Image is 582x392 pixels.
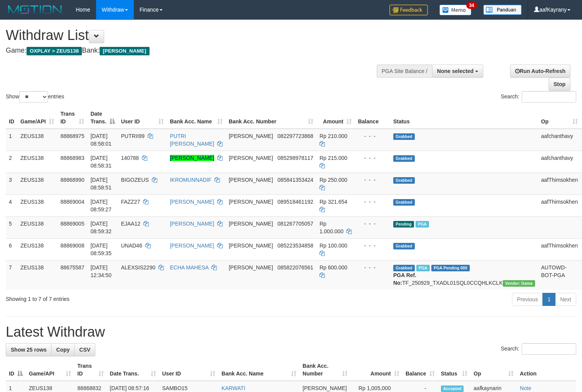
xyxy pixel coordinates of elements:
[319,221,343,234] span: Rp 1.000.000
[229,221,273,227] span: [PERSON_NAME]
[6,107,17,129] th: ID
[17,194,57,216] td: ZEUS138
[121,221,141,227] span: EJAA12
[471,359,517,381] th: Op: activate to sort column ascending
[221,385,245,391] a: KARWATI
[6,216,17,238] td: 5
[278,177,313,183] span: Copy 085841353424 to clipboard
[90,221,111,234] span: [DATE] 08:59:32
[319,177,347,183] span: Rp 250.000
[6,324,576,340] h1: Latest Withdraw
[538,129,581,151] td: aafchanthavy
[377,65,432,78] div: PGA Site Balance /
[303,385,347,391] span: [PERSON_NAME]
[510,65,570,78] a: Run Auto-Refresh
[229,133,273,139] span: [PERSON_NAME]
[438,359,471,381] th: Status: activate to sort column ascending
[121,155,139,161] span: 140788
[358,220,387,228] div: - - -
[6,28,380,43] h1: Withdraw List
[6,4,64,15] img: MOTION_logo.png
[27,47,82,55] span: OXPLAY > ZEUS138
[549,78,570,91] a: Stop
[555,293,576,306] a: Next
[6,238,17,260] td: 6
[439,5,472,15] img: Button%20Memo.svg
[503,280,535,287] span: Vendor URL: https://trx31.1velocity.biz
[355,107,390,129] th: Balance
[278,243,313,249] span: Copy 085223534858 to clipboard
[522,91,576,103] input: Search:
[11,347,47,353] span: Show 25 rows
[90,133,111,147] span: [DATE] 08:58:01
[522,343,576,355] input: Search:
[319,264,347,271] span: Rp 600.000
[6,151,17,173] td: 2
[17,129,57,151] td: ZEUS138
[51,343,75,356] a: Copy
[538,260,581,290] td: AUTOWD-BOT-PGA
[19,91,48,103] select: Showentries
[17,107,57,129] th: Game/API: activate to sort column ascending
[319,199,347,205] span: Rp 321.654
[393,272,416,286] b: PGA Ref. No:
[17,173,57,194] td: ZEUS138
[538,151,581,173] td: aafchanthavy
[393,265,415,271] span: Grabbed
[17,238,57,260] td: ZEUS138
[57,107,87,129] th: Trans ID: activate to sort column ascending
[229,177,273,183] span: [PERSON_NAME]
[60,221,84,227] span: 88869005
[74,343,95,356] a: CSV
[170,155,214,161] a: [PERSON_NAME]
[90,177,111,191] span: [DATE] 08:58:51
[118,107,167,129] th: User ID: activate to sort column ascending
[60,199,84,205] span: 88869004
[170,133,214,147] a: PUTRI [PERSON_NAME]
[437,68,474,74] span: None selected
[393,155,415,162] span: Grabbed
[121,177,149,183] span: BIGOZEUS
[218,359,299,381] th: Bank Acc. Name: activate to sort column ascending
[483,5,522,15] img: panduan.png
[542,293,555,306] a: 1
[466,2,477,9] span: 34
[170,177,211,183] a: IKROMUNNADIF
[60,243,84,249] span: 88869008
[74,359,106,381] th: Trans ID: activate to sort column ascending
[121,199,140,205] span: FAZZ27
[17,260,57,290] td: ZEUS138
[389,5,428,15] img: Feedback.jpg
[90,199,111,213] span: [DATE] 08:59:27
[319,155,347,161] span: Rp 215.000
[416,265,430,271] span: Marked by aafpengsreynich
[107,359,159,381] th: Date Trans.: activate to sort column ascending
[358,242,387,249] div: - - -
[278,133,313,139] span: Copy 082297723868 to clipboard
[278,221,313,227] span: Copy 081267705057 to clipboard
[6,359,26,381] th: ID: activate to sort column descending
[60,177,84,183] span: 88868990
[393,199,415,206] span: Grabbed
[402,359,438,381] th: Balance: activate to sort column ascending
[319,133,347,139] span: Rp 210.000
[416,221,429,228] span: Marked by aafkaynarin
[17,216,57,238] td: ZEUS138
[229,264,273,271] span: [PERSON_NAME]
[79,347,90,353] span: CSV
[229,199,273,205] span: [PERSON_NAME]
[517,359,576,381] th: Action
[121,133,145,139] span: PUTRII99
[390,107,538,129] th: Status
[170,243,214,249] a: [PERSON_NAME]
[6,292,237,303] div: Showing 1 to 7 of 7 entries
[170,221,214,227] a: [PERSON_NAME]
[538,238,581,260] td: aafThimsokhen
[358,154,387,162] div: - - -
[26,359,74,381] th: Game/API: activate to sort column ascending
[538,194,581,216] td: aafThimsokhen
[538,107,581,129] th: Op: activate to sort column ascending
[520,385,531,391] a: Note
[538,173,581,194] td: aafThimsokhen
[159,359,219,381] th: User ID: activate to sort column ascending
